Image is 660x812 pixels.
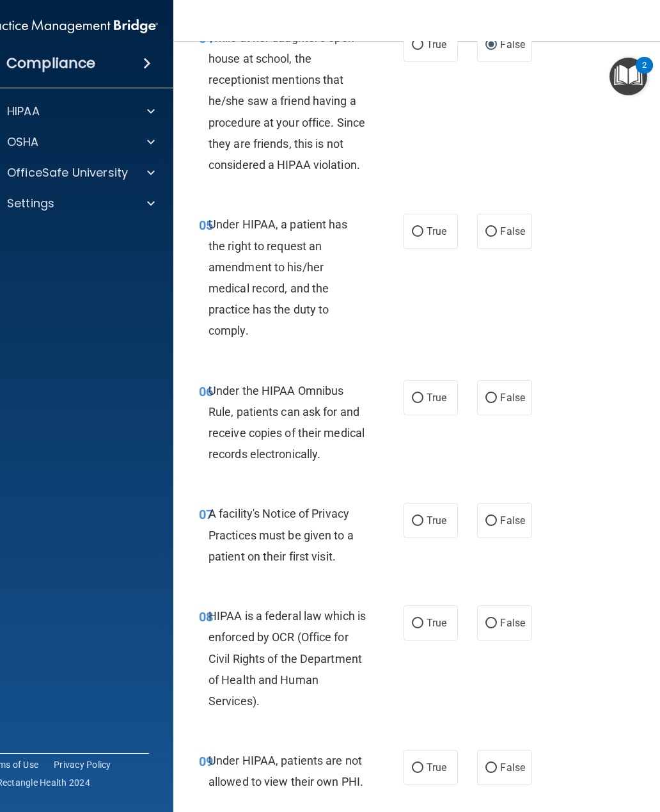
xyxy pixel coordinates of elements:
div: 2 [642,65,647,82]
span: False [500,38,525,51]
span: True [427,761,446,774]
span: 09 [199,754,213,769]
span: Under HIPAA, patients are not allowed to view their own PHI. [208,754,363,788]
p: OfficeSafe University [7,165,128,180]
input: True [412,40,423,50]
p: Settings [7,196,54,211]
input: True [412,516,423,526]
span: True [427,514,446,527]
span: HIPAA is a federal law which is enforced by OCR (Office for Civil Rights of the Department of Hea... [208,609,366,708]
span: True [427,392,446,404]
span: False [500,392,525,404]
input: True [412,394,423,403]
span: Under HIPAA, a patient has the right to request an amendment to his/her medical record, and the p... [208,218,348,337]
span: While at her daughter's open house at school, the receptionist mentions that he/she saw a friend ... [208,31,365,171]
a: Privacy Policy [54,758,111,771]
p: OSHA [7,134,39,150]
p: HIPAA [7,104,40,119]
input: False [485,516,497,526]
span: 05 [199,218,213,233]
input: False [485,227,497,237]
input: True [412,763,423,773]
input: True [412,227,423,237]
span: True [427,225,446,237]
input: False [485,40,497,50]
h4: Compliance [6,54,95,72]
span: False [500,225,525,237]
span: 04 [199,31,213,46]
span: False [500,514,525,527]
span: A facility's Notice of Privacy Practices must be given to a patient on their first visit. [208,507,354,562]
span: Under the HIPAA Omnibus Rule, patients can ask for and receive copies of their medical records el... [208,384,365,461]
button: Open Resource Center, 2 new notifications [609,58,647,95]
input: False [485,394,497,403]
span: 06 [199,384,213,399]
input: False [485,763,497,773]
input: False [485,619,497,628]
input: True [412,619,423,628]
span: True [427,38,446,51]
span: True [427,617,446,629]
span: False [500,761,525,774]
span: 07 [199,507,213,522]
span: 08 [199,609,213,625]
span: False [500,617,525,629]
